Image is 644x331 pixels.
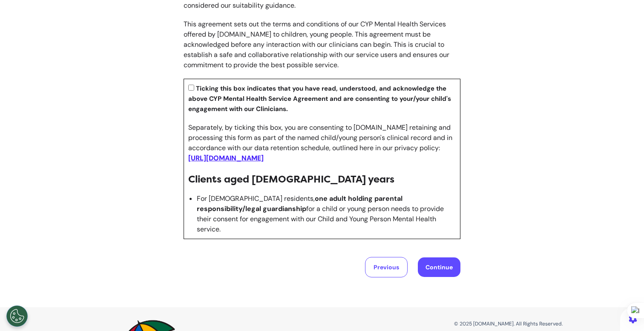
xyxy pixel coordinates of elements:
p: This agreement sets out the terms and conditions of our CYP Mental Health Services offered by [DO... [184,19,460,70]
b: Ticking this box indicates that you have read, understood, and acknowledge the above CYP Mental H... [188,84,451,113]
p: © 2025 [DOMAIN_NAME]. All Rights Reserved. [328,320,563,328]
li: For [DEMOGRAPHIC_DATA] residents, for a child or young person needs to provide their consent for ... [197,194,456,234]
a: [URL][DOMAIN_NAME] [188,154,264,163]
p: Separately, by ticking this box, you are consenting to [DOMAIN_NAME] retaining and processing thi... [188,123,456,163]
button: Continue [418,257,460,277]
h3: Clients aged [DEMOGRAPHIC_DATA] years [188,174,456,185]
button: Open Preferences [6,305,28,327]
button: Previous [365,257,408,277]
